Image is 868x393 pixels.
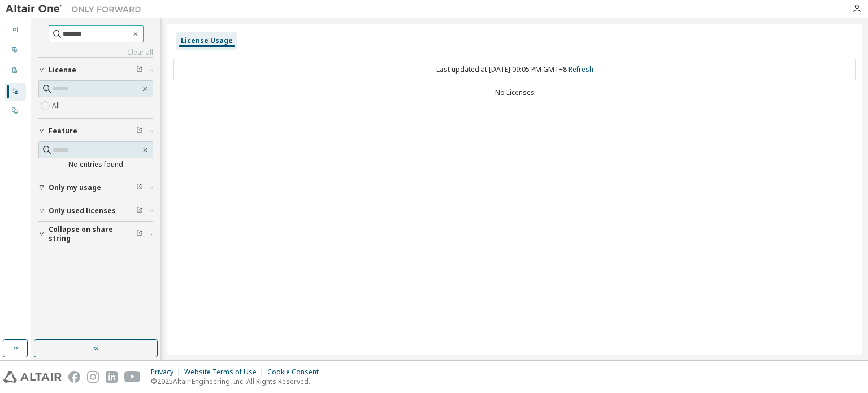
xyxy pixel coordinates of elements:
[181,36,233,45] div: License Usage
[5,41,26,59] div: User Profile
[136,206,143,215] span: Clear filter
[151,368,184,377] div: Privacy
[38,175,153,200] button: Only my usage
[173,88,856,97] div: No Licenses
[49,183,101,192] span: Only my usage
[124,371,141,383] img: youtube.svg
[106,371,118,383] img: linkedin.svg
[49,225,136,243] span: Collapse on share string
[6,3,147,15] img: Altair One
[5,21,26,39] div: Dashboard
[5,83,26,101] div: Managed
[136,183,143,192] span: Clear filter
[5,102,26,120] div: On Prem
[49,206,116,215] span: Only used licenses
[38,160,153,169] div: No entries found
[136,230,143,239] span: Clear filter
[38,198,153,223] button: Only used licenses
[173,58,856,81] div: Last updated at: [DATE] 09:05 PM GMT+8
[38,119,153,144] button: Feature
[49,127,77,136] span: Feature
[568,64,593,74] a: Refresh
[52,99,62,113] label: All
[136,127,143,136] span: Clear filter
[151,377,325,386] p: © 2025 Altair Engineering, Inc. All Rights Reserved.
[38,48,153,57] a: Clear all
[87,371,99,383] img: instagram.svg
[38,58,153,83] button: License
[3,371,62,383] img: altair_logo.svg
[38,222,153,247] button: Collapse on share string
[5,62,26,80] div: Company Profile
[68,371,80,383] img: facebook.svg
[184,368,267,377] div: Website Terms of Use
[136,66,143,75] span: Clear filter
[49,66,76,75] span: License
[267,368,325,377] div: Cookie Consent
